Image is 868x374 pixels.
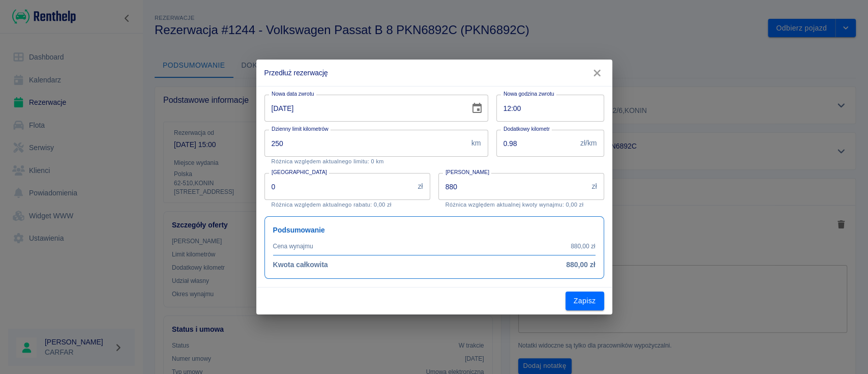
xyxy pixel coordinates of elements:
[445,202,597,208] p: Różnica względem aktualnej kwoty wynajmu: 0,00 zł
[503,125,550,133] label: Dodatkowy kilometr
[471,138,481,149] p: km
[273,242,313,251] p: Cena wynajmu
[272,125,328,133] label: Dzienny limit kilometrów
[264,95,463,122] input: DD-MM-YYYY
[496,95,597,122] input: hh:mm
[503,90,554,98] label: Nowa godzina zwrotu
[272,90,314,98] label: Nowa data zwrotu
[273,260,328,270] h6: Kwota całkowita
[256,60,612,86] h2: Przedłuż rezerwację
[272,168,327,176] label: [GEOGRAPHIC_DATA]
[264,173,414,200] input: Kwota rabatu ustalona na początku
[467,98,487,119] button: Choose date, selected date is 16 sie 2025
[445,168,489,176] label: [PERSON_NAME]
[565,292,604,310] button: Zapisz
[417,181,423,192] p: zł
[273,225,595,236] h6: Podsumowanie
[272,158,481,165] p: Różnica względem aktualnego limitu: 0 km
[591,181,596,192] p: zł
[438,173,588,200] input: Kwota wynajmu od początkowej daty, nie samego aneksu.
[566,260,595,270] h6: 880,00 zł
[272,202,423,208] p: Różnica względem aktualnego rabatu: 0,00 zł
[571,242,595,251] p: 880,00 zł
[580,138,596,149] p: zł/km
